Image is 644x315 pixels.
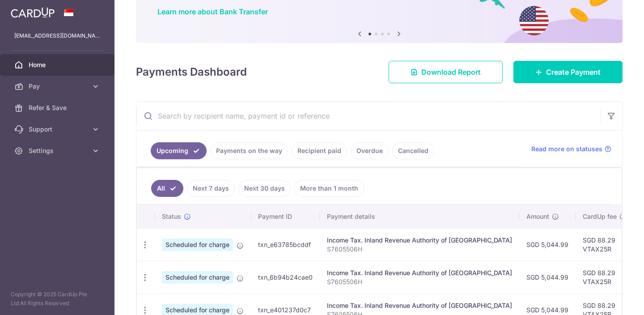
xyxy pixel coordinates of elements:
td: SGD 5,044.99 [519,261,576,294]
a: Payments on the way [210,142,288,159]
a: Read more on statuses [531,145,611,153]
a: Next 30 days [238,180,291,197]
a: Next 7 days [187,180,235,197]
a: All [151,180,183,197]
a: Overdue [351,142,389,159]
td: txn_e63785bcddf [251,228,320,261]
span: Scheduled for charge [162,238,233,251]
a: Cancelled [392,142,434,159]
a: More than 1 month [294,180,364,197]
h4: Payments Dashboard [136,64,247,80]
td: SGD 88.29 VTAX25R [576,261,634,294]
span: Amount [526,212,549,221]
span: Refer & Save [29,103,88,112]
th: Payment ID [251,205,320,228]
img: CardUp [11,7,55,18]
span: Read more on statuses [531,145,602,153]
span: Download Report [421,67,481,77]
div: Income Tax. Inland Revenue Authority of [GEOGRAPHIC_DATA] [327,236,512,245]
span: Create Payment [546,67,601,77]
span: Pay [29,82,88,91]
td: SGD 5,044.99 [519,228,576,261]
span: Home [29,60,88,69]
input: Search by recipient name, payment id or reference [136,102,601,130]
a: Recipient paid [292,142,347,159]
span: Status [162,212,181,221]
p: [EMAIL_ADDRESS][DOMAIN_NAME] [14,31,100,40]
a: Create Payment [513,61,623,83]
td: SGD 88.29 VTAX25R [576,228,634,261]
a: Upcoming [151,142,207,159]
th: Payment details [320,205,519,228]
span: Scheduled for charge [162,271,233,284]
span: Settings [29,146,88,155]
a: Learn more about Bank Transfer [157,7,268,16]
div: Income Tax. Inland Revenue Authority of [GEOGRAPHIC_DATA] [327,301,512,310]
span: CardUp fee [583,212,617,221]
p: S7605506H [327,277,512,286]
p: S7605506H [327,245,512,254]
div: Income Tax. Inland Revenue Authority of [GEOGRAPHIC_DATA] [327,268,512,277]
a: Download Report [389,61,503,83]
span: Support [29,125,88,134]
td: txn_6b94b24cae0 [251,261,320,294]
